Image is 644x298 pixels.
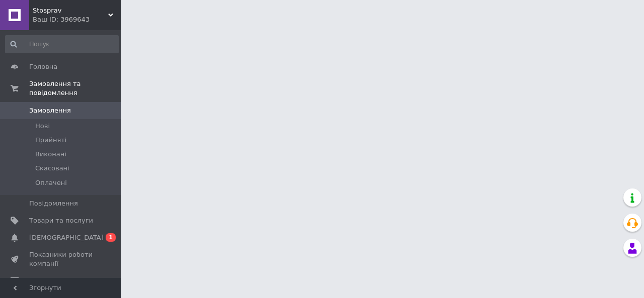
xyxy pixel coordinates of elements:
span: Замовлення [29,106,71,115]
span: Повідомлення [29,199,78,208]
span: Оплачені [35,178,67,187]
span: Stosprav [33,6,108,15]
span: 1 [106,233,116,242]
span: Відгуки [29,277,55,286]
span: Замовлення та повідомлення [29,79,121,97]
span: Прийняті [35,136,66,145]
span: Товари та послуги [29,216,93,225]
input: Пошук [5,35,119,53]
span: Нові [35,122,50,131]
span: Головна [29,62,57,71]
span: Скасовані [35,164,69,173]
span: Виконані [35,150,66,159]
span: Показники роботи компанії [29,250,93,268]
span: [DEMOGRAPHIC_DATA] [29,233,104,242]
div: Ваш ID: 3969643 [33,15,121,24]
